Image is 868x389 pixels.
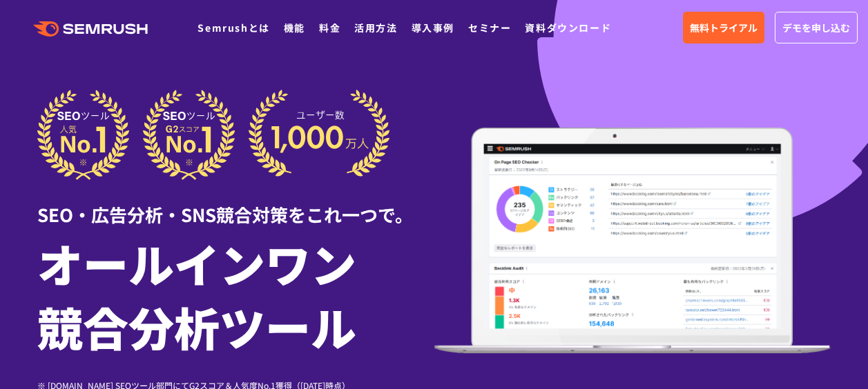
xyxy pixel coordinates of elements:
[197,21,269,34] a: Semrushとは
[37,231,434,358] h1: オールインワン 競合分析ツール
[782,20,850,35] span: デモを申し込む
[37,180,434,228] div: SEO・広告分析・SNS競合対策をこれ一つで。
[319,21,340,34] a: 料金
[468,21,511,34] a: セミナー
[690,20,758,35] span: 無料トライアル
[412,21,454,34] a: 導入事例
[284,21,305,34] a: 機能
[683,12,764,43] a: 無料トライアル
[525,21,611,34] a: 資料ダウンロード
[354,21,397,34] a: 活用方法
[775,12,858,43] a: デモを申し込む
